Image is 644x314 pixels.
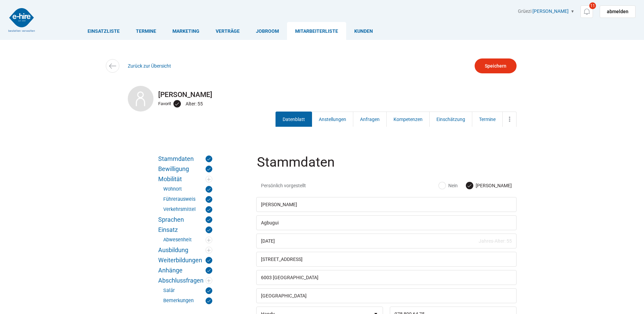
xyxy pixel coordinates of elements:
[163,237,212,243] a: Abwesenheit
[276,112,312,127] a: Datenblatt
[108,61,117,71] img: icon-arrow-left.svg
[429,112,472,127] a: Einschätzung
[518,8,636,18] div: Grüezi
[248,22,287,40] a: Jobroom
[256,270,517,285] input: PLZ/Ort
[475,58,517,73] input: Speichern
[208,22,248,40] a: Verträge
[466,182,512,189] label: [PERSON_NAME]
[472,112,503,127] a: Termine
[600,5,636,18] a: abmelden
[158,216,212,223] a: Sprachen
[532,8,569,14] a: [PERSON_NAME]
[353,112,387,127] a: Anfragen
[261,182,344,189] span: Persönlich vorgestellt
[8,8,35,32] img: logo2.png
[158,155,212,162] a: Stammdaten
[582,7,591,16] img: icon-notification.svg
[158,257,212,264] a: Weiterbildungen
[163,287,212,294] a: Salär
[580,5,593,18] a: 11
[128,91,517,99] h2: [PERSON_NAME]
[287,22,346,40] a: Mitarbeiterliste
[79,22,128,40] a: Einsatzliste
[163,186,212,193] a: Wohnort
[256,288,517,303] input: Land
[164,22,208,40] a: Marketing
[256,234,517,248] input: Geburtsdatum
[158,226,212,233] a: Einsatz
[158,166,212,172] a: Bewilligung
[386,112,430,127] a: Kompetenzen
[589,2,596,9] span: 11
[158,267,212,274] a: Anhänge
[256,215,517,230] input: Nachname
[346,22,381,40] a: Kunden
[439,182,458,189] label: Nein
[256,155,518,177] legend: Stammdaten
[312,112,353,127] a: Anstellungen
[163,196,212,203] a: Führerausweis
[128,22,164,40] a: Termine
[158,277,212,284] a: Abschlussfragen
[186,99,205,108] div: Alter: 55
[256,197,517,212] input: Vorname
[158,176,212,183] a: Mobilität
[256,252,517,267] input: Strasse / CO. Adresse
[128,63,171,69] a: Zurück zur Übersicht
[158,247,212,253] a: Ausbildung
[163,297,212,304] a: Bemerkungen
[163,206,212,213] a: Verkehrsmittel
